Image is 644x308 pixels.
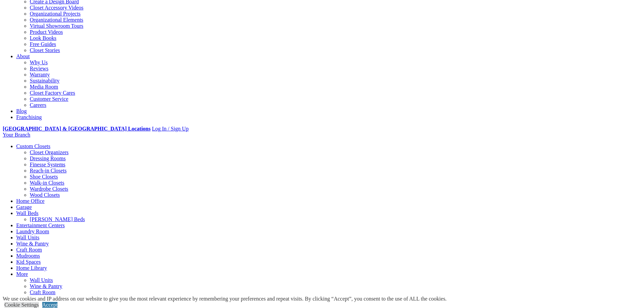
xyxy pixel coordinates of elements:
a: [GEOGRAPHIC_DATA] & [GEOGRAPHIC_DATA] Locations [3,126,150,132]
a: Wine & Pantry [16,241,49,246]
a: Warranty [30,72,50,77]
a: Home Office [16,198,45,204]
a: Product Videos [30,29,63,35]
a: Wall Beds [16,210,39,216]
a: [PERSON_NAME] Beds [30,216,85,222]
a: Your Branch [3,132,30,138]
a: Reviews [30,66,48,71]
a: Why Us [30,60,48,65]
a: Franchising [16,114,42,120]
a: Customer Service [30,96,68,102]
a: Mudrooms [16,253,40,259]
a: Closet Organizers [30,149,69,155]
a: Craft Room [16,247,42,253]
a: Free Guides [30,41,56,47]
a: Wine & Pantry [30,283,62,289]
a: Wardrobe Closets [30,186,68,192]
a: Closet Stories [30,47,60,53]
a: Garage [16,204,32,210]
a: Sustainability [30,78,59,84]
a: Closet Factory Cares [30,90,75,96]
a: Reach-in Closets [30,168,67,173]
a: Virtual Showroom Tours [30,23,84,29]
a: Look Books [30,35,56,41]
a: Blog [16,108,27,114]
a: Cookie Settings [4,302,39,308]
a: Wall Units [30,277,53,283]
a: Organizational Projects [30,11,80,17]
a: Custom Closets [16,143,50,149]
a: Closet Accessory Videos [30,5,84,10]
a: Wood Closets [30,192,60,198]
a: Accept [42,302,57,308]
a: Home Library [16,265,47,271]
a: More menu text will display only on big screen [16,271,28,277]
a: Kid Spaces [16,259,41,265]
a: Finesse Systems [30,162,65,167]
a: Entertainment Centers [16,222,65,228]
a: Mudrooms [30,295,53,301]
div: We use cookies and IP address on our website to give you the most relevant experience by remember... [3,296,447,302]
a: Log In / Sign Up [152,126,188,132]
a: Dressing Rooms [30,156,66,161]
a: Walk-in Closets [30,180,64,186]
a: Shoe Closets [30,174,58,180]
a: Wall Units [16,235,39,240]
a: About [16,53,30,59]
a: Craft Room [30,289,55,295]
a: Laundry Room [16,229,49,234]
a: Media Room [30,84,58,90]
a: Careers [30,102,46,108]
a: Organizational Elements [30,17,83,23]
